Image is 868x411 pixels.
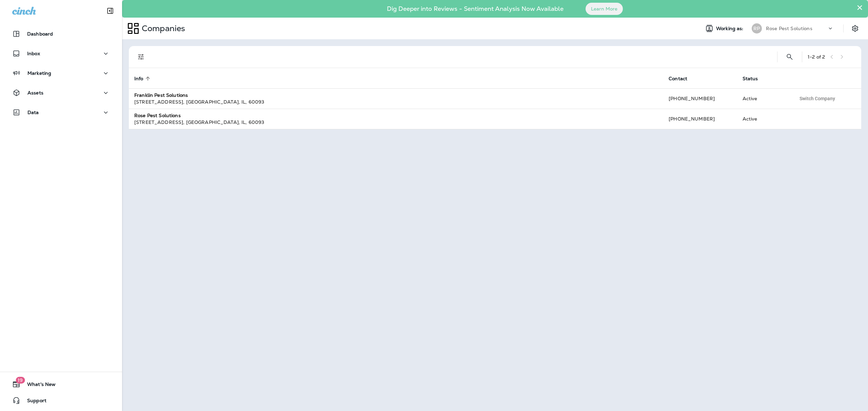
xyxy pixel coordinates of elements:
[849,22,861,35] button: Settings
[101,4,120,18] button: Collapse Sidebar
[800,96,835,101] span: Switch Company
[7,86,115,100] button: Assets
[743,76,758,82] span: Status
[7,106,115,119] button: Data
[663,88,737,109] td: [PHONE_NUMBER]
[737,88,791,109] td: Active
[856,2,863,13] button: Close
[20,398,46,406] span: Support
[134,50,148,64] button: Filters
[7,27,115,41] button: Dashboard
[134,119,658,126] div: [STREET_ADDRESS] , [GEOGRAPHIC_DATA] , IL , 60093
[752,23,762,34] div: RP
[796,93,839,104] button: Switch Company
[134,75,152,82] span: Info
[20,382,56,390] span: What's New
[134,99,658,105] div: [STREET_ADDRESS] , [GEOGRAPHIC_DATA] , IL , 60093
[134,76,143,82] span: Info
[27,110,39,115] p: Data
[139,23,185,34] p: Companies
[367,8,583,10] p: Dig Deeper into Reviews - Sentiment Analysis Now Available
[7,66,115,80] button: Marketing
[669,75,696,82] span: Contact
[669,76,687,82] span: Contact
[7,47,115,60] button: Inbox
[808,54,825,60] div: 1 - 2 of 2
[134,112,181,118] strong: Rose Pest Solutions
[7,394,115,407] button: Support
[27,70,51,76] p: Marketing
[663,109,737,129] td: [PHONE_NUMBER]
[27,31,53,37] p: Dashboard
[27,51,40,56] p: Inbox
[586,3,623,15] button: Learn More
[783,50,796,64] button: Search Companies
[716,26,745,31] span: Working as:
[743,75,767,82] span: Status
[27,90,43,95] p: Assets
[16,377,25,384] span: 19
[737,109,791,129] td: Active
[766,26,812,31] p: Rose Pest Solutions
[7,377,115,391] button: 19What's New
[134,92,188,98] strong: Franklin Pest Solutions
